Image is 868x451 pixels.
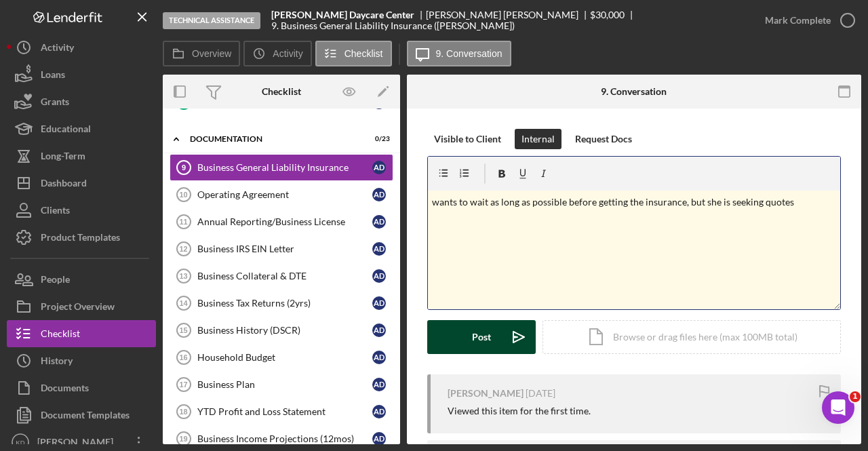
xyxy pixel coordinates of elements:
div: A D [372,378,386,391]
div: A D [372,242,386,256]
button: People [7,266,156,293]
button: Post [427,320,536,354]
a: 15Business History (DSCR)AD [170,317,393,344]
label: Activity [273,48,302,59]
a: 13Business Collateral & DTEAD [170,262,393,290]
div: A D [372,188,386,201]
div: 9. Conversation [601,86,667,97]
button: Loans [7,61,156,88]
a: AD [170,89,393,116]
tspan: 16 [179,353,187,361]
button: 9. Conversation [407,41,511,66]
tspan: 9 [182,163,186,172]
div: YTD Profit and Loss Statement [197,406,372,417]
div: Business Plan [197,379,372,390]
a: Project Overview [7,293,156,320]
button: Request Docs [568,129,639,149]
button: Checklist [315,41,392,66]
button: Dashboard [7,170,156,197]
button: Overview [163,41,240,66]
iframe: Intercom live chat [822,391,854,424]
label: Checklist [344,48,383,59]
button: Document Templates [7,401,156,429]
a: 11Annual Reporting/Business LicenseAD [170,208,393,235]
a: Checklist [7,320,156,347]
div: A D [372,323,386,337]
b: [PERSON_NAME] Daycare Center [271,9,414,20]
tspan: 18 [179,408,187,416]
div: A D [372,351,386,364]
tspan: 15 [179,326,187,334]
div: Business Income Projections (12mos) [197,433,372,444]
div: Educational [41,115,91,146]
div: Project Overview [41,293,115,323]
div: [PERSON_NAME] [448,388,524,399]
div: Long-Term [41,142,85,173]
div: Activity [41,34,74,64]
div: 9. Business General Liability Insurance ([PERSON_NAME]) [271,20,515,31]
div: Documentation [190,135,356,143]
button: Clients [7,197,156,224]
tspan: 12 [179,245,187,253]
time: 2025-08-09 20:01 [526,388,555,399]
div: Loans [41,61,65,92]
tspan: 14 [179,299,188,307]
button: History [7,347,156,374]
div: Product Templates [41,224,120,254]
a: 9Business General Liability InsuranceAD [170,154,393,181]
div: Visible to Client [434,129,501,149]
a: 17Business PlanAD [170,371,393,398]
div: Operating Agreement [197,189,372,200]
a: Grants [7,88,156,115]
a: 16Household BudgetAD [170,344,393,371]
span: $30,000 [590,9,625,20]
tspan: 11 [179,218,187,226]
div: Clients [41,197,70,227]
div: Post [472,320,491,354]
div: A D [372,215,386,229]
tspan: 10 [179,191,187,199]
label: Overview [192,48,231,59]
a: 12Business IRS EIN LetterAD [170,235,393,262]
div: Business IRS EIN Letter [197,243,372,254]
div: Business General Liability Insurance [197,162,372,173]
label: 9. Conversation [436,48,502,59]
tspan: 17 [179,380,187,389]
div: Mark Complete [765,7,831,34]
tspan: 19 [179,435,187,443]
button: Mark Complete [751,7,861,34]
div: A D [372,405,386,418]
a: Educational [7,115,156,142]
div: A D [372,432,386,446]
button: Activity [243,41,311,66]
div: Documents [41,374,89,405]
div: History [41,347,73,378]
div: Internal [521,129,555,149]
button: Activity [7,34,156,61]
span: 1 [850,391,861,402]
tspan: 13 [179,272,187,280]
div: Business History (DSCR) [197,325,372,336]
div: 0 / 23 [366,135,390,143]
div: Dashboard [41,170,87,200]
div: Document Templates [41,401,130,432]
div: Annual Reporting/Business License [197,216,372,227]
p: wants to wait as long as possible before getting the insurance, but she is seeking quotes [432,195,837,210]
button: Visible to Client [427,129,508,149]
button: Documents [7,374,156,401]
div: A D [372,269,386,283]
button: Long-Term [7,142,156,170]
button: Product Templates [7,224,156,251]
div: Business Tax Returns (2yrs) [197,298,372,309]
div: Business Collateral & DTE [197,271,372,281]
div: Checklist [41,320,80,351]
div: Technical Assistance [163,12,260,29]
